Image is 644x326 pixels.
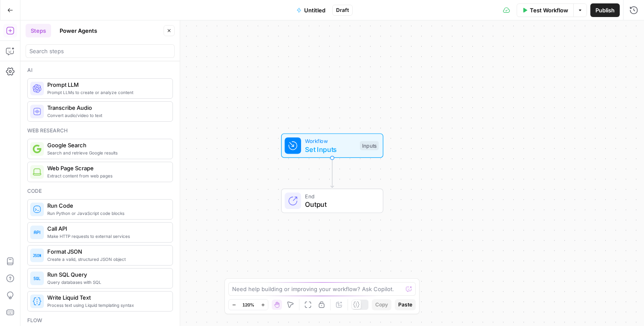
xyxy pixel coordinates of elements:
span: Paste [398,301,412,309]
button: Paste [395,299,416,310]
div: EndOutput [253,189,411,213]
span: Google Search [47,141,166,149]
button: Power Agents [55,24,102,37]
span: Workflow [305,137,356,145]
button: Publish [590,3,620,17]
span: Create a valid, structured JSON object [47,256,166,263]
span: Prompt LLM [47,80,166,89]
span: Test Workflow [530,6,568,14]
input: Search steps [29,47,171,55]
span: Extract content from web pages [47,172,166,179]
div: Web research [27,127,173,134]
span: Run Python or JavaScript code blocks [47,210,166,217]
div: Flow [27,317,173,324]
div: Inputs [360,141,379,150]
span: Publish [595,6,615,14]
span: Query databases with SQL [47,279,166,286]
span: Output [305,199,374,209]
span: 120% [242,301,254,308]
button: Test Workflow [517,3,573,17]
div: WorkflowSet InputsInputs [253,133,411,158]
span: Process text using Liquid templating syntax [47,302,166,309]
span: Convert audio/video to text [47,112,166,119]
span: Transcribe Audio [47,103,166,112]
span: Web Page Scrape [47,164,166,172]
span: Draft [336,6,349,14]
div: Code [27,187,173,195]
span: Format JSON [47,247,166,256]
span: Set Inputs [305,144,356,154]
span: Make HTTP requests to external services [47,233,166,240]
span: Call API [47,224,166,233]
span: Search and retrieve Google results [47,149,166,156]
span: Copy [375,301,388,309]
span: Run SQL Query [47,270,166,279]
span: End [305,192,374,200]
div: Ai [27,66,173,74]
g: Edge from start to end [331,158,333,188]
button: Untitled [291,3,331,17]
span: Run Code [47,201,166,210]
span: Untitled [304,6,325,14]
button: Steps [26,24,51,37]
span: Write Liquid Text [47,293,166,302]
button: Copy [372,299,391,310]
span: Prompt LLMs to create or analyze content [47,89,166,96]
